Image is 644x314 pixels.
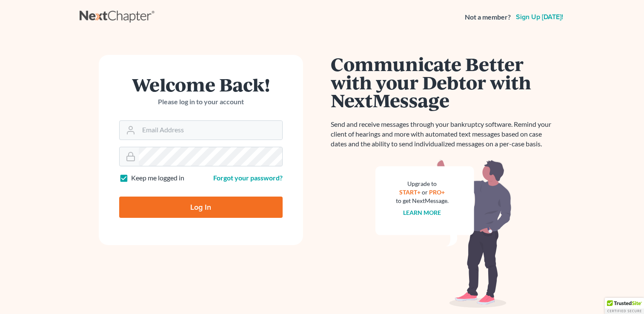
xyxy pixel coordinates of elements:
img: nextmessage_bg-59042aed3d76b12b5cd301f8e5b87938c9018125f34e5fa2b7a6b67550977c72.svg [375,159,512,308]
p: Please log in to your account [119,97,283,107]
a: Forgot your password? [213,174,283,182]
a: PRO+ [429,188,445,196]
span: or [422,188,428,196]
p: Send and receive messages through your bankruptcy software. Remind your client of hearings and mo... [331,120,556,149]
div: Upgrade to [396,180,449,188]
h1: Communicate Better with your Debtor with NextMessage [331,55,556,109]
div: to get NextMessage. [396,197,449,205]
a: Sign up [DATE]! [514,14,565,20]
h1: Welcome Back! [119,75,283,94]
input: Email Address [139,121,282,140]
label: Keep me logged in [131,173,184,183]
input: Log In [119,197,283,218]
a: START+ [399,188,421,196]
a: Learn more [403,209,441,216]
strong: Not a member? [465,12,511,22]
div: TrustedSite Certified [605,298,644,314]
